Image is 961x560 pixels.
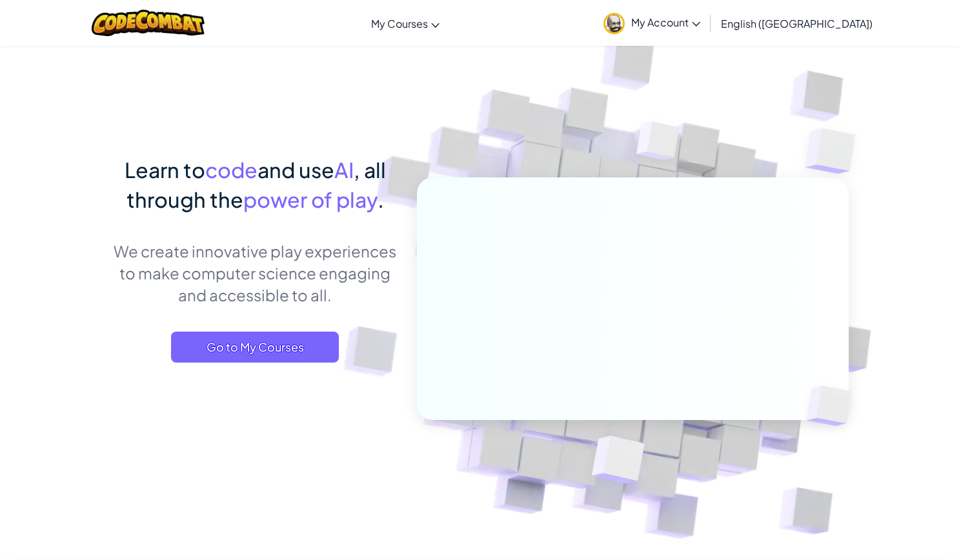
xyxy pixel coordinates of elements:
span: English ([GEOGRAPHIC_DATA]) [721,17,873,30]
span: power of play [243,186,378,212]
a: My Courses [365,6,446,41]
img: Overlap cubes [780,97,891,206]
span: My Account [631,15,700,29]
span: code [205,157,258,183]
img: CodeCombat logo [92,10,205,36]
span: AI [334,157,354,183]
img: Overlap cubes [785,359,882,453]
a: English ([GEOGRAPHIC_DATA]) [714,6,879,41]
a: Go to My Courses [171,332,339,363]
span: and use [258,157,334,183]
img: Overlap cubes [612,96,705,192]
span: My Courses [371,17,428,30]
a: My Account [597,3,707,43]
img: avatar [603,13,625,34]
span: . [378,186,384,212]
span: Learn to [125,157,205,183]
img: Overlap cubes [560,408,675,515]
p: We create innovative play experiences to make computer science engaging and accessible to all. [113,240,398,306]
